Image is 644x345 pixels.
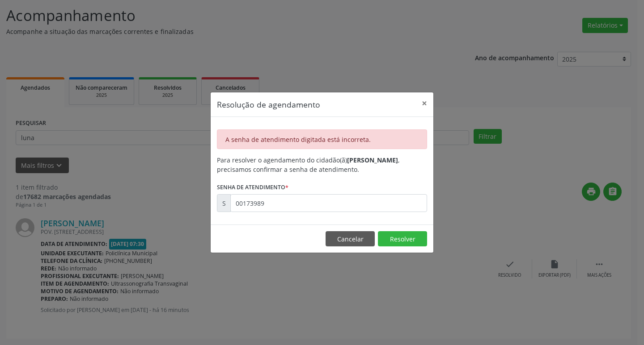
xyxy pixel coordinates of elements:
label: Senha de atendimento [217,180,288,194]
button: Cancelar [326,231,375,246]
h5: Resolução de agendamento [217,99,320,110]
button: Resolver [378,231,427,246]
div: Para resolver o agendamento do cidadão(ã) , precisamos confirmar a senha de atendimento. [217,155,427,174]
button: Close [415,92,433,114]
b: [PERSON_NAME] [347,156,398,164]
div: S [217,194,231,212]
div: A senha de atendimento digitada está incorreta. [217,129,427,149]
